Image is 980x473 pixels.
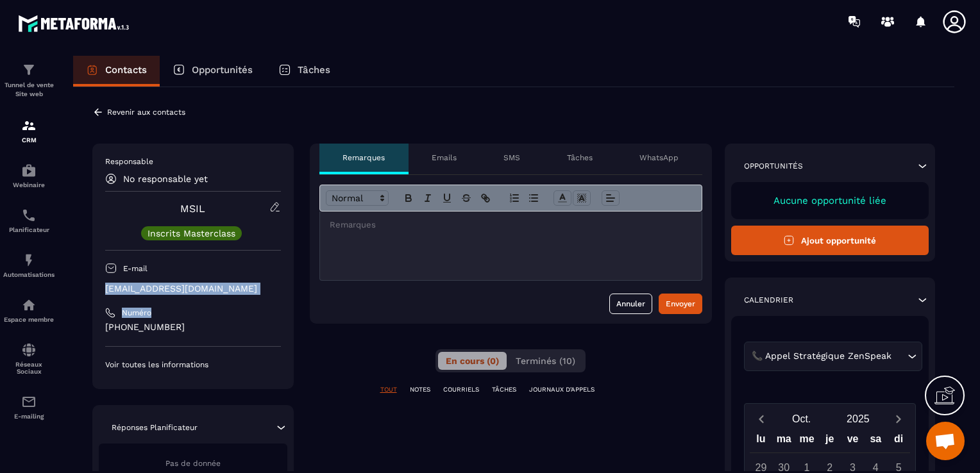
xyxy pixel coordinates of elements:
img: automations [21,253,37,268]
div: di [887,430,910,452]
p: E-mail [123,263,148,274]
a: emailemailE-mailing [3,385,55,429]
p: E-mailing [3,413,55,420]
p: Webinaire [3,181,55,188]
button: Terminés (10) [508,352,583,370]
button: Open months overlay [773,408,830,430]
a: formationformationTunnel de vente Site web [3,53,55,108]
a: automationsautomationsWebinaire [3,153,55,198]
button: Annuler [609,294,652,314]
div: Ouvrir le chat [926,422,965,460]
button: Ajout opportunité [731,226,929,255]
button: Next month [886,410,910,427]
p: Responsable [105,156,281,167]
a: Opportunités [160,56,266,87]
img: social-network [21,342,37,358]
p: TÂCHES [492,385,516,394]
a: Tâches [266,56,343,87]
p: Aucune opportunité liée [744,195,917,206]
input: Search for option [895,349,904,363]
img: formation [21,118,37,133]
img: email [21,394,37,410]
a: automationsautomationsEspace membre [3,288,55,333]
div: ve [841,430,865,452]
button: En cours (0) [438,352,507,370]
p: Revenir aux contacts [107,108,185,117]
p: Opportunités [192,64,253,76]
span: Terminés (10) [516,356,575,366]
img: formation [21,62,37,78]
p: Numéro [122,308,151,318]
p: Automatisations [3,271,55,278]
a: Contacts [73,56,160,87]
div: me [795,430,818,452]
img: automations [21,297,37,313]
a: schedulerschedulerPlanificateur [3,198,55,243]
p: WhatsApp [639,153,679,163]
button: Previous month [750,410,773,427]
span: 📞 Appel Stratégique ZenSpeak [749,349,895,363]
p: Planificateur [3,226,55,233]
img: scheduler [21,208,37,223]
div: Envoyer [666,297,695,310]
span: En cours (0) [446,356,499,366]
span: Pas de donnée [165,459,221,468]
a: automationsautomationsAutomatisations [3,243,55,288]
a: formationformationCRM [3,108,55,153]
p: Tâches [567,153,593,163]
button: Open years overlay [830,408,886,430]
p: [EMAIL_ADDRESS][DOMAIN_NAME] [105,283,281,295]
p: Réponses Planificateur [112,422,198,433]
p: Opportunités [744,161,803,171]
p: CRM [3,137,55,144]
p: Tâches [298,64,330,76]
div: ma [772,430,795,452]
p: Remarques [342,153,385,163]
img: logo [18,12,133,35]
p: [PHONE_NUMBER] [105,321,281,333]
p: COURRIELS [443,385,479,394]
button: Envoyer [659,294,702,314]
a: MSIL [180,203,205,215]
p: NOTES [410,385,430,394]
p: JOURNAUX D'APPELS [529,385,595,394]
p: No responsable yet [123,174,208,184]
p: SMS [503,153,520,163]
p: Voir toutes les informations [105,360,281,370]
img: automations [21,163,37,178]
p: TOUT [380,385,397,394]
div: lu [750,430,773,452]
p: Emails [432,153,457,163]
p: Tunnel de vente Site web [3,81,55,99]
div: Search for option [744,342,922,371]
p: Calendrier [744,295,793,305]
p: Inscrits Masterclass [148,229,235,238]
div: sa [864,430,887,452]
a: social-networksocial-networkRéseaux Sociaux [3,333,55,385]
p: Contacts [105,64,147,76]
p: Espace membre [3,316,55,323]
div: je [818,430,841,452]
p: Réseaux Sociaux [3,361,55,375]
